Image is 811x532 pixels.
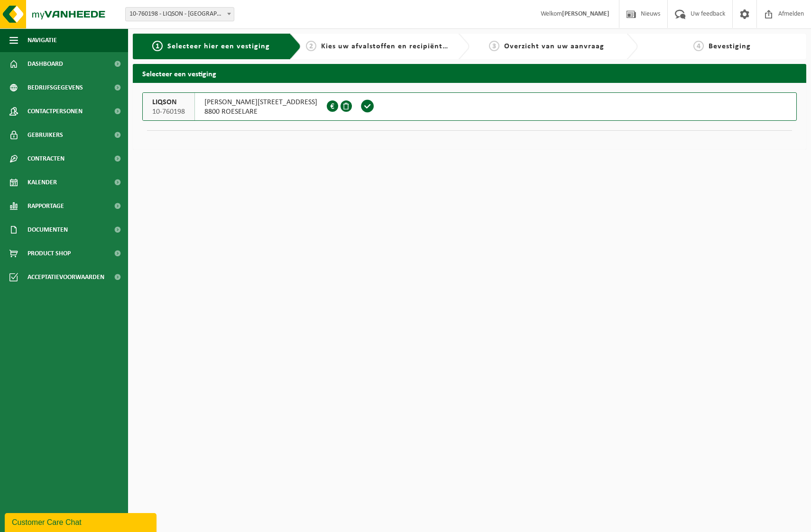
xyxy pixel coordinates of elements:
span: Kalender [28,171,57,194]
span: 10-760198 - LIQSON - ROESELARE [126,8,234,21]
span: Bedrijfsgegevens [28,76,83,99]
span: [PERSON_NAME][STREET_ADDRESS] [204,98,317,107]
span: Dashboard [28,52,63,76]
iframe: chat widget [5,511,158,532]
span: 2 [306,41,316,51]
button: LIQSON 10-760198 [PERSON_NAME][STREET_ADDRESS]8800 ROESELARE [142,92,797,121]
span: 10-760198 - LIQSON - ROESELARE [125,7,234,21]
span: Documenten [28,218,68,242]
span: Product Shop [28,242,71,265]
span: Navigatie [28,28,57,52]
span: Rapportage [28,194,64,218]
strong: [PERSON_NAME] [562,10,609,18]
span: Contactpersonen [28,99,83,123]
h2: Selecteer een vestiging [133,64,806,82]
span: Bevestiging [709,43,751,50]
span: 10-760198 [152,107,185,117]
span: 8800 ROESELARE [204,107,317,117]
span: LIQSON [152,98,185,107]
span: 1 [152,41,163,51]
span: 3 [489,41,499,51]
span: Contracten [28,147,65,171]
span: Selecteer hier een vestiging [167,43,270,50]
span: Kies uw afvalstoffen en recipiënten [321,43,452,50]
span: Gebruikers [28,123,63,147]
span: Overzicht van uw aanvraag [504,43,604,50]
span: Acceptatievoorwaarden [28,265,104,289]
span: 4 [693,41,704,51]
